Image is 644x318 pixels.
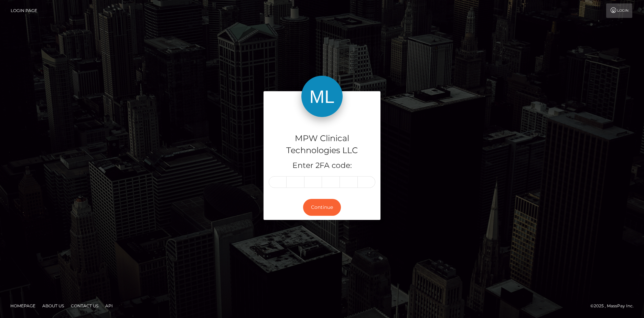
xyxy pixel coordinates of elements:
a: About Us [40,300,67,311]
a: Login Page [11,3,37,18]
button: Continue [303,199,341,216]
a: API [103,300,116,311]
a: Contact Us [68,300,101,311]
h5: Enter 2FA code: [269,160,375,171]
div: © 2025 , MassPay Inc. [590,302,639,310]
img: MPW Clinical Technologies LLC [301,76,343,117]
h4: MPW Clinical Technologies LLC [269,132,375,157]
a: Homepage [8,300,38,311]
a: Login [606,3,632,18]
